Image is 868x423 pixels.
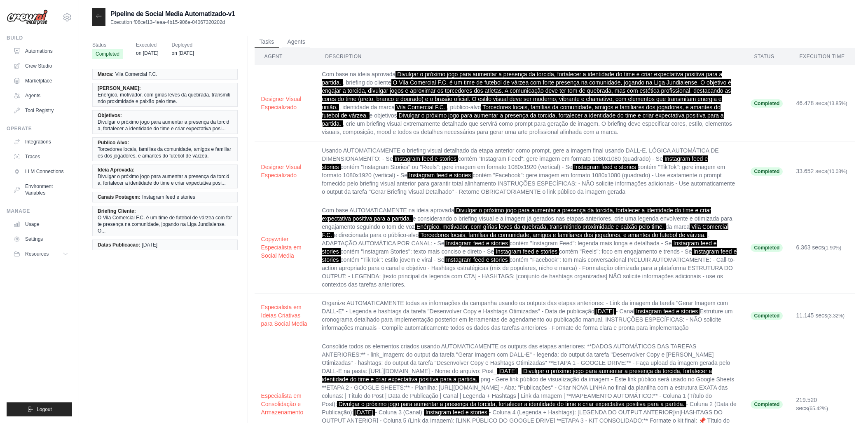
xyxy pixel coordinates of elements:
time: August 6, 2025 at 15:41 GMT-3 [136,50,158,56]
td: Usando AUTOMATICAMENTE o briefing visual detalhado da etapa anterior como prompt, gere a imagem f... [315,141,744,201]
span: Publico Alvo: [98,139,129,146]
a: Crew Studio [10,59,72,73]
td: Organize AUTOMATICAMENTE todas as informações da campanha usando os outputs das etapas anteriores... [315,294,744,337]
a: Marketplace [10,74,72,87]
span: Instagram feed e stories [445,256,510,263]
span: Divulgar o próximo jogo para aumentar a presença da torcida, fortalecer a identidade do time e cr... [322,112,723,127]
th: Agent [255,48,316,65]
span: Instagram feed e stories [322,240,716,255]
span: Ideia Aprovada: [98,167,135,173]
span: Instagram feed e stories [424,409,489,416]
td: Com base na ideia aprovada , briefing do cliente , identidade da marca , público-alvo e objetivos... [315,65,744,141]
a: Tool Registry [10,104,72,117]
span: Enérgico, motivador, com gírias leves da quebrada, transmitindo proximidade e paixão pelo time. [98,92,232,105]
span: (65.42%) [808,406,828,411]
button: Copywriter Especialista em Social Media [261,235,309,260]
p: Execution f06cef13-4eaa-4b15-906e-04067320202d [110,19,235,26]
span: Enérgico, motivador, com gírias leves da quebrada, transmitindo proximidade e paixão pelo time. [415,223,666,230]
span: Divulgar o próximo jogo para aumentar a presença da torcida, fortalecer a identidade do time e cr... [98,173,232,186]
button: Agents [282,36,310,48]
span: Torcedores locais, famílias da comunidade, amigos e familiares dos jogadores, e amantes do futebo... [419,232,707,238]
a: Usage [10,218,72,231]
span: [DATE] [353,409,375,416]
span: Vila Comercial F.C. [395,104,447,110]
span: Instagram feed e stories [573,164,638,170]
span: Torcedores locais, famílias da comunidade, amigos e familiares dos jogadores, e amantes do futebo... [322,104,721,119]
span: Instagram feed e stories [445,240,510,247]
span: Instagram feed e stories [634,308,700,315]
button: Especialista em Ideias Criativas para Social Media [261,303,309,328]
td: 46.478 secs [789,65,855,141]
button: Designer Visual Especializado [261,163,309,179]
a: Integrations [10,135,72,148]
button: Logout [7,402,72,416]
div: Manage [7,208,72,214]
span: Executed [136,41,158,49]
span: Completed [751,167,783,176]
span: Vila Comercial F.C. [115,71,157,78]
span: Datas Publicacao: [98,242,140,248]
time: August 6, 2025 at 15:24 GMT-3 [172,50,194,56]
span: Instagram feed e stories [142,194,195,200]
span: Torcedores locais, famílias da comunidade, amigos e familiares dos jogadores, e amantes do futebo... [98,146,232,159]
button: Resources [10,247,72,261]
span: Completed [92,49,123,59]
a: LLM Connections [10,165,72,178]
span: Briefing Cliente: [98,208,136,214]
span: Resources [25,251,49,257]
span: Instagram feed e stories [393,155,458,162]
span: [DATE] [142,242,157,248]
button: Tasks [255,36,279,48]
span: (3.32%) [827,313,845,319]
a: Traces [10,150,72,163]
span: [DATE] [497,368,518,374]
h2: Pipeline de Social Media Automatizado-v1 [110,9,235,19]
span: Instagram feed e stories [407,172,473,179]
a: Agents [10,89,72,102]
td: 11.145 secs [789,294,855,337]
span: (1.90%) [824,245,841,251]
span: Divulgar o próximo jogo para aumentar a presença da torcida, fortalecer a identidade do time e cr... [98,119,232,132]
span: [PERSON_NAME]: [98,85,141,92]
span: Divulgar o próximo jogo para aumentar a presença da torcida, fortalecer a identidade do time e cr... [337,401,686,407]
span: Canais Postagem: [98,194,140,200]
span: Instagram feed e stories [494,248,559,255]
span: Divulgar o próximo jogo para aumentar a presença da torcida, fortalecer a identidade do time e cr... [322,71,722,86]
a: Environment Variables [10,180,72,200]
span: (13.85%) [827,101,847,106]
span: O Vila Comercial F.C. é um time de futebol de várzea com forte presença na comunidade, jogando na... [322,79,731,110]
a: Settings [10,233,72,246]
span: Completed [751,400,783,409]
span: Completed [751,244,783,252]
span: Deployed [172,41,194,49]
span: Objetivos: [98,112,122,119]
td: 6.363 secs [789,201,855,294]
td: Com base AUTOMATICAMENTE na ideia aprovada e considerando o briefing visual e a imagem já gerados... [315,201,744,294]
button: Especialista em Consolidação e Armazenamento [261,392,309,416]
span: (10.03%) [827,169,847,174]
span: Marca: [98,71,114,78]
img: Logo [7,9,48,25]
span: Logout [37,406,52,413]
th: Status [744,48,789,65]
div: Build [7,35,72,41]
div: Operate [7,125,72,132]
span: Completed [751,312,783,320]
th: Execution Time [789,48,855,65]
button: Designer Visual Especializado [261,95,309,111]
th: Description [315,48,744,65]
span: Status [92,41,123,49]
td: 33.652 secs [789,141,855,201]
span: O Vila Comercial F.C. é um time de futebol de várzea com forte presença na comunidade, jogando na... [98,214,232,234]
a: Automations [10,45,72,58]
span: [DATE] [594,308,616,315]
span: Completed [751,99,783,108]
span: Divulgar o próximo jogo para aumentar a presença da torcida, fortalecer a identidade do time e cr... [322,207,711,222]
